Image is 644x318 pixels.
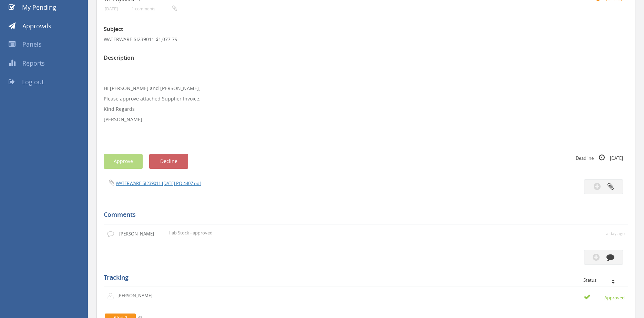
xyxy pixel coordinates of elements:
[104,55,628,61] h3: Description
[22,22,51,30] span: Approvals
[104,95,628,102] p: Please approve attached Supplier Invoice.
[104,106,628,113] p: Kind Regards
[104,274,623,281] h5: Tracking
[116,180,201,186] a: WATERWARE-SI239011 [DATE] PO 4407.pdf
[117,292,157,299] p: [PERSON_NAME]
[606,231,625,237] small: a day ago
[584,293,625,301] small: Approved
[119,231,159,237] p: [PERSON_NAME]
[104,85,628,92] p: Hi [PERSON_NAME] and [PERSON_NAME],
[104,116,628,123] p: [PERSON_NAME]
[22,40,42,48] span: Panels
[22,3,56,11] span: My Pending
[169,230,479,236] p: Fab Stock - approved
[583,278,623,282] div: Status
[132,6,177,11] small: 1 comments...
[104,26,628,32] h3: Subject
[104,154,143,169] button: Approve
[105,6,118,11] small: [DATE]
[107,293,117,300] img: user-icon.png
[576,154,623,162] small: Deadline [DATE]
[22,59,45,67] span: Reports
[149,154,188,169] button: Decline
[104,36,628,43] p: WATERWARE SI239011 $1,077.79
[22,78,44,86] span: Log out
[104,211,623,218] h5: Comments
